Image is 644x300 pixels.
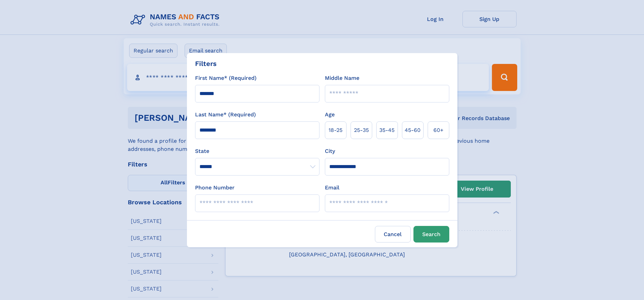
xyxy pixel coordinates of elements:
button: Search [413,226,449,243]
span: 25‑35 [354,126,369,134]
label: Phone Number [195,184,235,192]
label: Age [325,111,335,119]
label: City [325,147,335,155]
span: 45‑60 [405,126,421,134]
label: Email [325,184,339,192]
label: Cancel [375,226,411,243]
div: Filters [195,59,217,69]
label: State [195,147,319,155]
label: First Name* (Required) [195,74,257,82]
label: Last Name* (Required) [195,111,256,119]
span: 35‑45 [379,126,395,134]
label: Middle Name [325,74,359,82]
span: 60+ [433,126,444,134]
span: 18‑25 [329,126,342,134]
